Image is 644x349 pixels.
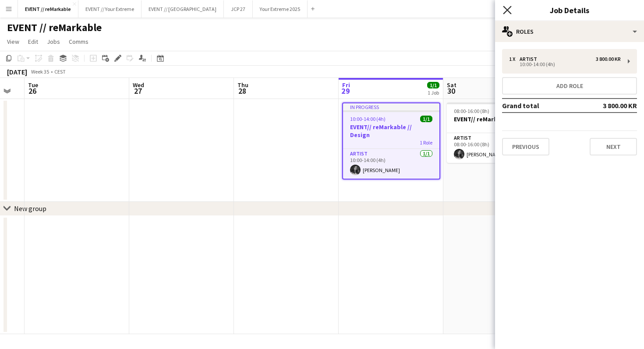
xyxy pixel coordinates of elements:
span: Comms [69,38,88,46]
span: Tue [28,81,38,89]
div: In progress [343,103,439,110]
span: Jobs [47,38,60,46]
button: Next [590,138,637,155]
span: Thu [237,81,248,89]
span: Edit [28,38,38,46]
span: Wed [133,81,144,89]
div: Roles [495,21,644,42]
button: Your Extreme 2025 [253,0,308,18]
button: EVENT // reMarkable [18,0,78,18]
div: [DATE] [7,67,27,76]
span: 10:00-14:00 (4h) [350,116,386,122]
h1: EVENT // reMarkable [7,21,102,34]
span: 1/1 [427,82,439,88]
div: 1 x [509,56,520,62]
div: CEST [54,68,66,75]
h3: EVENT// reMarkable // Design [447,115,545,123]
span: 1 Role [420,139,432,146]
a: Edit [25,36,42,47]
a: Comms [65,36,92,47]
span: Week 35 [29,68,51,75]
td: 3 800.00 KR [582,99,637,113]
app-card-role: Artist1/110:00-14:00 (4h)[PERSON_NAME] [343,149,439,179]
span: 26 [27,86,38,96]
span: 27 [131,86,144,96]
button: EVENT // [GEOGRAPHIC_DATA] [142,0,224,18]
button: JCP 27 [224,0,253,18]
span: Sat [447,81,456,89]
div: New group [14,204,46,213]
h3: Job Details [495,4,644,16]
span: 29 [341,86,350,96]
td: Grand total [502,99,582,113]
div: Artist [520,56,541,62]
h3: EVENT// reMarkable // Design [343,123,439,139]
div: 10:00-14:00 (4h) [509,62,621,67]
app-job-card: In progress10:00-14:00 (4h)1/1EVENT// reMarkable // Design1 RoleArtist1/110:00-14:00 (4h)[PERSON_... [342,102,440,180]
span: View [7,38,19,46]
span: 08:00-16:00 (8h) [454,108,489,114]
span: Fri [342,81,350,89]
span: 28 [236,86,248,96]
span: 30 [446,86,456,96]
app-job-card: 08:00-16:00 (8h)1/1EVENT// reMarkable // Design1 RoleArtist1/108:00-16:00 (8h)[PERSON_NAME] [447,102,545,163]
a: View [4,36,23,47]
a: Jobs [43,36,64,47]
button: Add role [502,77,637,95]
span: 1/1 [420,116,432,122]
button: Previous [502,138,549,155]
app-card-role: Artist1/108:00-16:00 (8h)[PERSON_NAME] [447,133,545,163]
div: 3 800.00 KR [596,56,621,62]
button: EVENT // Your Extreme [78,0,142,18]
div: 1 Job [428,89,439,96]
